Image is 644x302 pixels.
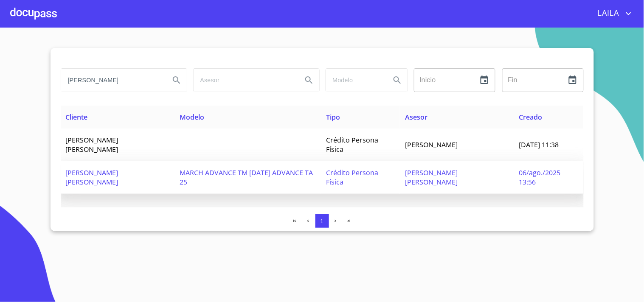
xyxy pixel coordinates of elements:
button: account of current user [591,7,634,20]
span: [DATE] 11:38 [519,140,559,149]
button: 1 [315,214,329,228]
span: Modelo [180,112,204,122]
button: Search [166,70,187,90]
span: Cliente [66,112,88,122]
button: Search [299,70,319,90]
input: search [61,69,163,92]
span: MARCH ADVANCE TM [DATE] ADVANCE TA 25 [180,168,313,187]
span: [PERSON_NAME] [405,140,458,149]
span: Crédito Persona Física [326,135,378,154]
span: Tipo [326,112,340,122]
span: LAILA [591,7,624,20]
input: search [194,69,295,92]
span: [PERSON_NAME] [PERSON_NAME] [66,135,118,154]
span: [PERSON_NAME] [PERSON_NAME] [66,168,118,187]
button: Search [387,70,408,90]
span: [PERSON_NAME] [PERSON_NAME] [405,168,458,187]
span: Creado [519,112,543,122]
input: search [326,69,384,92]
span: Crédito Persona Física [326,168,378,187]
span: 06/ago./2025 13:56 [519,168,561,187]
span: Asesor [405,112,427,122]
span: 1 [321,218,323,224]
